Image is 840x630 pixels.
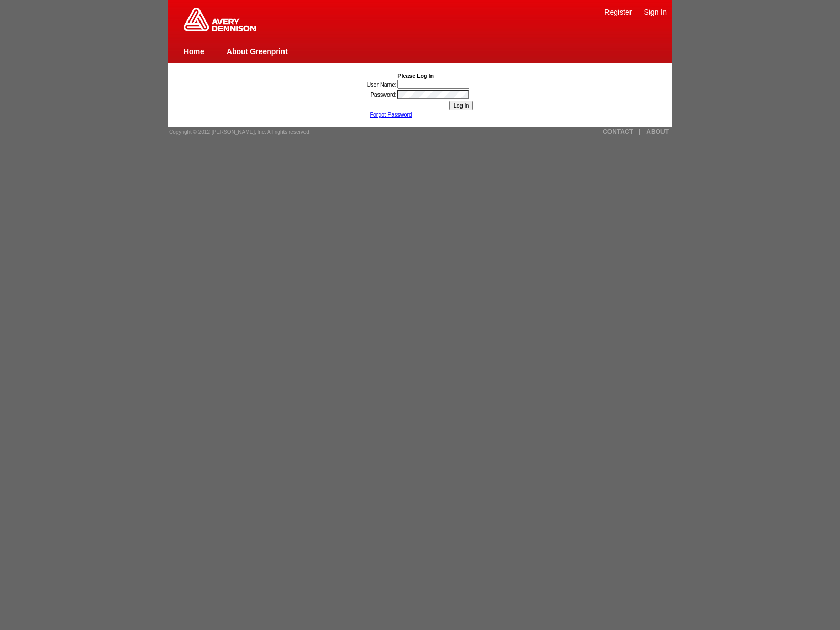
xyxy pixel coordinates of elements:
a: About Greenprint [227,47,288,56]
a: CONTACT [603,128,633,135]
img: Home [184,8,256,31]
a: Forgot Password [370,111,412,118]
b: Please Log In [397,72,434,79]
span: Copyright © 2012 [PERSON_NAME], Inc. All rights reserved. [169,129,311,135]
a: Sign In [644,8,667,16]
a: Greenprint [184,26,256,33]
a: | [639,128,640,135]
a: Register [604,8,632,16]
input: Log In [449,101,474,110]
label: Password: [371,91,397,98]
a: Home [184,47,204,56]
a: ABOUT [646,128,669,135]
label: User Name: [367,81,397,88]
